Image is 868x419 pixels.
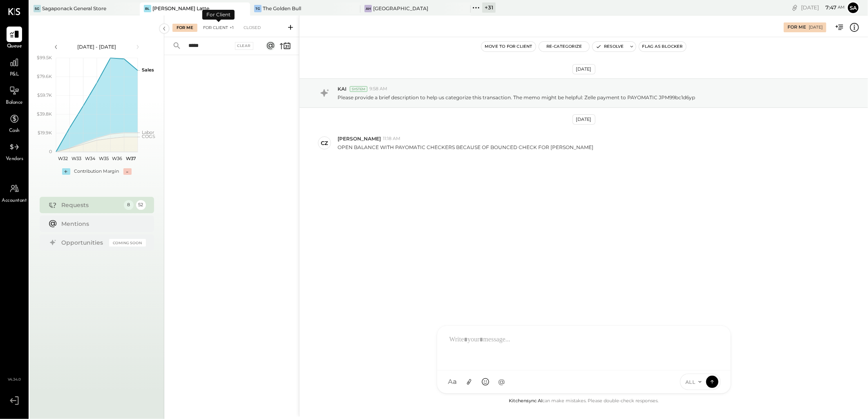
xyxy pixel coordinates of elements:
text: W32 [58,156,67,161]
text: $39.8K [37,111,52,117]
p: OPEN BALANCE WITH PAYOMATIC CHECKERS BECAUSE OF BOUNCED CHECK FOR [PERSON_NAME] [338,144,593,151]
div: + [62,168,70,175]
text: $79.6K [37,74,52,79]
div: Sagaponack General Store [42,5,106,12]
span: a [453,378,457,386]
a: Cash [0,111,28,135]
p: Please provide a brief description to help us categorize this transaction. The memo might be help... [338,94,695,101]
span: ALL [685,379,696,386]
text: W37 [125,156,136,161]
button: Aa [445,374,460,389]
div: The Golden Bull [263,5,301,12]
text: W36 [112,156,122,161]
div: [DATE] [801,4,845,11]
div: copy link [791,3,799,12]
button: Sa [847,1,860,14]
button: Re-Categorize [539,42,590,51]
div: For Client [202,10,235,20]
div: Closed [239,24,265,32]
span: +1 [230,25,234,31]
button: Flag as Blocker [639,42,686,51]
div: AH [365,5,372,12]
a: Accountant [0,181,28,205]
a: Queue [0,27,28,50]
div: Mentions [62,220,142,228]
div: - [123,168,132,175]
span: P&L [10,71,19,78]
text: W35 [98,156,108,161]
text: $19.9K [38,130,52,136]
div: 52 [136,200,146,210]
a: P&L [0,55,28,78]
text: W34 [85,156,95,161]
button: Resolve [593,42,627,51]
a: Vendors [0,139,28,163]
text: $59.7K [37,92,52,98]
div: For Me [172,24,197,32]
span: 11:18 AM [383,136,400,142]
div: [DATE] [573,114,595,125]
div: Requests [62,201,120,209]
button: Move to for client [481,42,536,51]
span: Accountant [2,197,27,205]
div: [DATE] - [DATE] [62,43,132,50]
div: 8 [124,200,134,210]
div: For Client [199,24,238,32]
span: 9:58 AM [369,86,387,92]
text: $99.5K [37,55,52,60]
text: 0 [49,149,52,154]
div: SG [34,5,41,12]
div: BL [144,5,151,12]
span: Vendors [6,156,23,163]
text: Sales [142,67,154,73]
span: @ [498,378,505,386]
div: System [350,86,367,92]
span: [PERSON_NAME] [338,135,381,142]
text: W33 [72,156,81,161]
div: Clear [235,42,254,50]
text: Labor [142,129,154,135]
span: KAI [338,85,347,92]
span: Queue [7,43,22,50]
div: [GEOGRAPHIC_DATA] [373,5,428,12]
div: [DATE] [809,25,823,30]
a: Balance [0,83,28,107]
div: CZ [321,139,328,147]
div: Coming Soon [109,239,146,247]
span: Cash [9,127,20,135]
span: Balance [6,99,23,107]
div: TG [254,5,262,12]
text: COGS [142,134,155,139]
div: [PERSON_NAME] Latte [152,5,209,12]
div: [DATE] [573,64,595,74]
div: For Me [787,24,806,31]
button: @ [494,374,509,389]
div: Contribution Margin [74,168,119,175]
div: Opportunities [62,238,105,247]
div: + 31 [482,2,496,13]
